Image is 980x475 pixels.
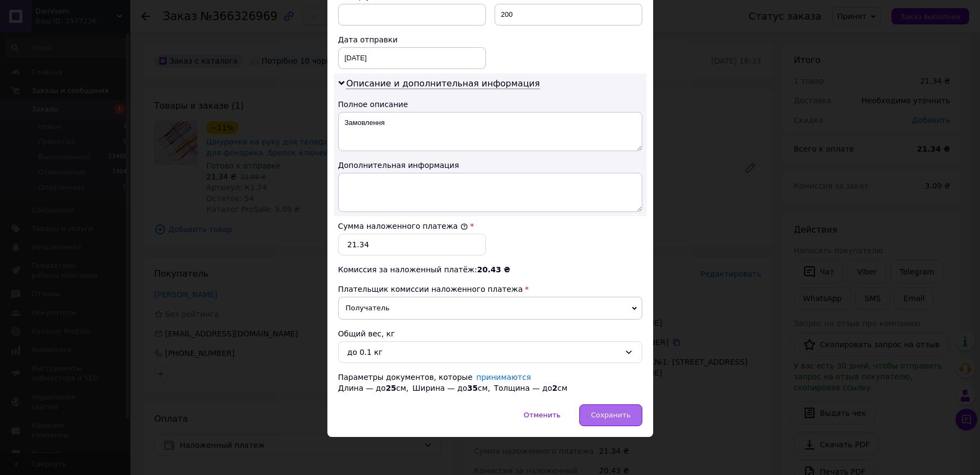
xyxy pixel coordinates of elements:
[338,160,642,171] div: Дополнительная информация
[338,328,642,339] div: Общий вес, кг
[338,99,642,110] div: Полное описание
[346,78,540,89] span: Описание и дополнительная информация
[338,264,642,275] div: Комиссия за наложенный платёж:
[476,373,531,382] a: принимаются
[467,384,478,392] span: 35
[338,372,642,393] div: Параметры документов, которые Длина — до см, Ширина — до см, Толщина — до см
[338,285,523,293] span: Плательщик комиссии наложенного платежа
[347,346,620,358] div: до 0.1 кг
[477,265,510,274] span: 20.43 ₴
[338,222,468,230] label: Сумма наложенного платежа
[552,384,558,392] span: 2
[338,297,642,320] span: Получатель
[591,411,630,419] span: Сохранить
[338,112,642,151] textarea: Замовлення
[524,411,561,419] span: Отменить
[338,34,486,45] div: Дата отправки
[385,384,396,392] span: 25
